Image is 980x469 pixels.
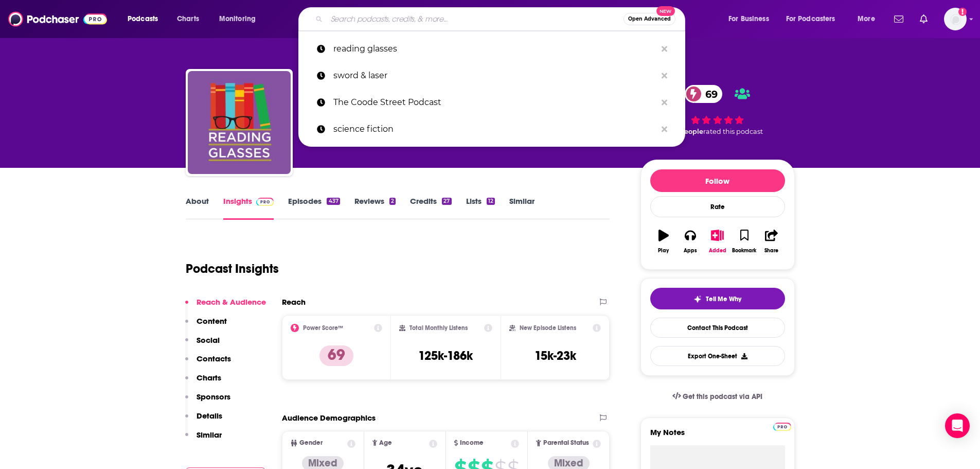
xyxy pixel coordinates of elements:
button: open menu [120,11,171,27]
button: Similar [185,430,222,449]
div: Open Intercom Messenger [945,413,970,438]
button: Show profile menu [944,8,967,30]
a: Contact This Podcast [650,318,785,338]
span: Charts [177,12,199,26]
img: Podchaser Pro [256,198,274,206]
button: open menu [779,11,850,27]
span: Get this podcast via API [683,392,762,401]
a: science fiction [298,116,685,143]
p: The Coode Street Podcast [333,89,656,116]
h2: Total Monthly Listens [409,324,468,332]
p: Similar [197,430,222,440]
span: Age [379,440,392,446]
span: More [858,12,875,26]
button: Charts [185,373,221,392]
span: Logged in as eringalloway [944,8,967,30]
img: User Profile [944,8,967,30]
p: reading glasses [333,36,656,62]
h1: Podcast Insights [186,261,279,276]
div: Play [658,248,669,254]
p: Charts [197,373,221,383]
div: Bookmark [732,248,756,254]
button: Open AdvancedNew [623,13,675,25]
a: Similar [509,196,534,220]
button: Play [650,223,677,260]
span: For Podcasters [786,12,835,26]
p: sword & laser [333,62,656,89]
button: Sponsors [185,392,230,411]
span: Tell Me Why [706,295,741,303]
button: Reach & Audience [185,297,266,316]
button: Content [185,316,227,335]
p: Content [197,316,227,326]
img: Podchaser - Follow, Share and Rate Podcasts [8,9,107,29]
span: 69 [695,85,723,103]
a: Episodes437 [288,196,340,220]
h2: New Episode Listens [520,324,576,332]
button: Follow [650,169,785,192]
button: Bookmark [731,223,758,260]
p: Details [197,411,222,421]
img: Podchaser Pro [773,423,791,431]
span: 7 people [673,128,703,135]
button: Added [704,223,730,260]
img: Reading Glasses [188,71,291,174]
p: Contacts [197,354,231,363]
div: Added [709,248,726,254]
span: New [656,6,675,16]
p: Sponsors [197,392,230,402]
input: Search podcasts, credits, & more... [327,11,623,27]
div: 437 [327,198,340,205]
img: tell me why sparkle [693,295,702,303]
div: 27 [442,198,451,205]
span: Parental Status [543,440,589,446]
span: Income [460,440,484,446]
span: For Business [728,12,769,26]
span: Podcasts [128,12,158,26]
a: Reviews2 [354,196,396,220]
h3: 15k-23k [534,348,576,363]
a: Get this podcast via API [664,384,771,409]
label: My Notes [650,427,785,445]
button: Details [185,411,222,430]
a: Show notifications dropdown [890,10,907,28]
a: About [186,196,209,220]
a: The Coode Street Podcast [298,89,685,116]
span: rated this podcast [703,128,763,135]
a: Lists12 [466,196,495,220]
h3: 125k-186k [418,348,473,363]
p: 69 [319,345,353,366]
a: Charts [170,11,205,27]
a: Pro website [773,421,791,431]
div: 2 [389,198,396,205]
a: Credits27 [410,196,451,220]
button: Contacts [185,354,231,373]
button: Social [185,335,220,354]
div: Search podcasts, credits, & more... [308,7,695,31]
p: Reach & Audience [197,297,266,307]
button: open menu [850,11,888,27]
button: open menu [212,11,269,27]
button: Export One-Sheet [650,346,785,366]
div: 12 [487,198,495,205]
a: InsightsPodchaser Pro [223,196,274,220]
p: Social [197,335,220,345]
p: science fiction [333,116,656,143]
div: Rate [650,196,785,217]
button: Share [758,223,785,260]
a: 69 [685,85,723,103]
button: open menu [721,11,782,27]
a: reading glasses [298,36,685,62]
div: Share [764,248,778,254]
span: Gender [299,440,323,446]
h2: Power Score™ [303,324,343,332]
div: 69 7 peoplerated this podcast [640,78,795,142]
button: tell me why sparkleTell Me Why [650,288,785,309]
h2: Audience Demographics [282,413,376,423]
span: Open Advanced [628,16,671,22]
div: Apps [684,248,697,254]
span: Monitoring [219,12,256,26]
button: Apps [677,223,704,260]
